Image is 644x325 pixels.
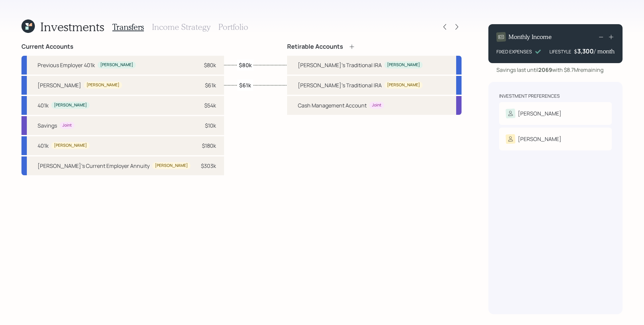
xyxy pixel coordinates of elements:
div: $10k [205,122,216,130]
h4: Retirable Accounts [287,43,343,50]
div: $80k [204,61,216,69]
div: Previous Employer 401k [38,61,95,69]
h3: Transfers [112,22,144,32]
div: [PERSON_NAME] [100,62,133,68]
label: $61k [239,81,251,89]
div: FIXED EXPENSES [496,48,532,55]
h1: Investments [40,19,104,34]
label: $80k [239,61,252,68]
b: 2069 [538,66,552,74]
div: [PERSON_NAME] [518,109,561,118]
div: [PERSON_NAME] [387,82,420,88]
div: [PERSON_NAME]'s Traditional IRA [298,81,382,89]
div: [PERSON_NAME] [87,82,119,88]
div: 3,300 [577,47,594,55]
div: [PERSON_NAME] [38,81,81,89]
h4: Monthly Income [508,33,552,41]
div: $180k [202,142,216,150]
div: Joint [372,102,381,108]
div: [PERSON_NAME]'s Current Employer Annuity [38,162,150,170]
div: [PERSON_NAME]'s Traditional IRA [298,61,382,69]
div: Investment Preferences [499,93,560,99]
div: LIFESTYLE [549,48,571,55]
div: $54k [204,101,216,109]
h3: Income Strategy [152,22,210,32]
div: 401k [38,142,49,150]
div: [PERSON_NAME] [387,62,420,68]
h3: Portfolio [218,22,248,32]
div: Savings last until with $8.7M remaining [496,66,603,74]
div: Joint [62,123,72,128]
div: [PERSON_NAME] [518,135,561,143]
h4: / month [594,48,614,55]
div: [PERSON_NAME] [54,143,87,148]
div: $303k [201,162,216,170]
div: [PERSON_NAME] [155,163,188,169]
div: Cash Management Account [298,101,367,109]
div: Savings [38,122,57,130]
div: 401k [38,101,49,109]
div: [PERSON_NAME] [54,102,87,108]
div: $61k [205,81,216,89]
h4: $ [574,48,577,55]
h4: Current Accounts [21,43,73,50]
